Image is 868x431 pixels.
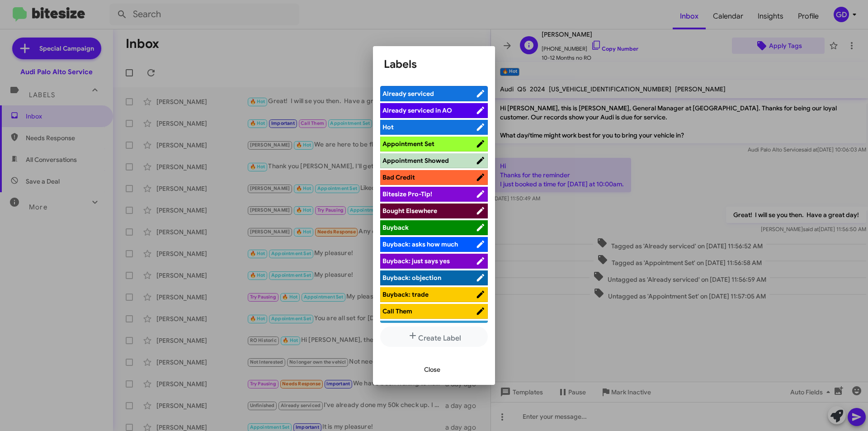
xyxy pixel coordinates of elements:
span: Hot [382,123,394,131]
span: Bad Credit [382,173,415,181]
span: Appointment Showed [382,156,449,165]
span: Buyback: just says yes [382,257,450,265]
span: Close [424,361,440,378]
button: Create Label [380,327,488,347]
h1: Labels [384,57,484,71]
span: Already serviced [382,90,434,98]
span: Buyback: asks how much [382,240,458,248]
span: Buyback: objection [382,274,441,282]
span: Call Them [382,307,412,315]
span: Already serviced in AO [382,106,452,114]
span: Buyback [382,223,409,232]
span: Appointment Set [382,140,434,148]
span: Buyback: trade [382,290,429,298]
button: Close [417,361,448,378]
span: Bitesize Pro-Tip! [382,190,432,198]
span: Bought Elsewhere [382,207,437,215]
